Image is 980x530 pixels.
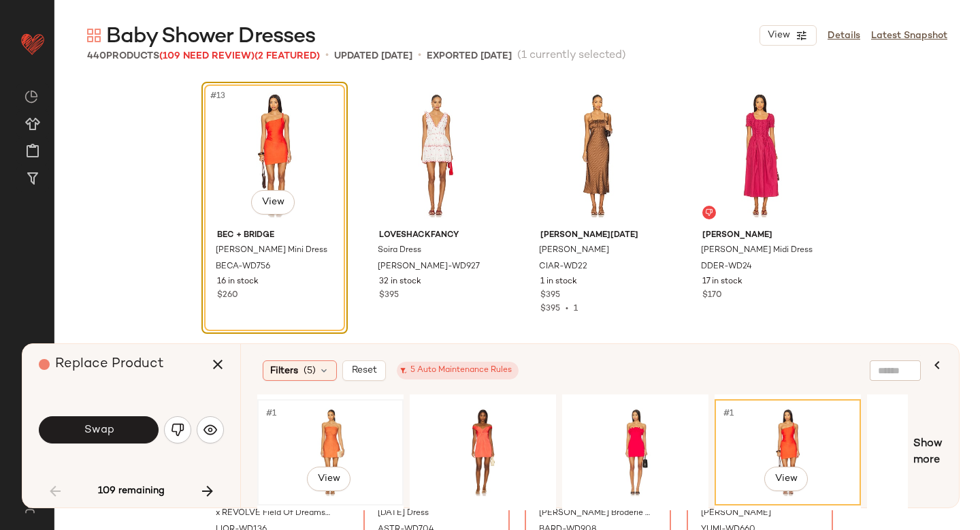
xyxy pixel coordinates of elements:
[378,508,429,520] span: [DATE] Dress
[540,290,560,302] span: $395
[316,473,340,484] span: View
[539,261,587,273] span: CIAR-WD22
[539,245,609,257] span: [PERSON_NAME]
[701,261,752,273] span: DDER-WD24
[261,197,284,208] span: View
[307,467,350,491] button: View
[379,276,421,288] span: 32 in stock
[55,357,164,371] span: Replace Product
[83,424,114,437] span: Swap
[255,51,320,61] span: (2 Featured)
[540,276,577,288] span: 1 in stock
[701,245,813,257] span: [PERSON_NAME] Midi Dress
[216,261,270,273] span: BECA-WD756
[418,48,421,64] span: •
[368,87,505,224] img: LESH-WD927_V1.jpg
[39,416,159,443] button: Swap
[774,473,797,484] span: View
[216,245,327,257] span: [PERSON_NAME] Mini Dress
[560,305,574,313] span: •
[705,208,713,217] img: svg%3e
[702,276,742,288] span: 17 in stock
[767,30,790,41] span: View
[702,290,722,302] span: $170
[517,48,626,64] span: (1 currently selected)
[251,190,295,215] button: View
[24,90,38,104] img: svg%3e
[159,51,255,61] span: (109 Need Review)
[379,290,399,302] span: $395
[719,404,856,501] img: BECA-WD756_V1.jpg
[828,29,860,43] a: Details
[913,436,943,469] span: Show more
[529,87,666,224] img: CIAR-WD22_V1.jpg
[209,89,228,103] span: #13
[203,423,217,437] img: svg%3e
[540,230,655,242] span: [PERSON_NAME][DATE]
[334,49,412,63] p: updated [DATE]
[574,305,578,313] span: 1
[378,261,480,273] span: [PERSON_NAME]-WD927
[702,230,817,242] span: [PERSON_NAME]
[427,49,512,63] p: Exported [DATE]
[262,404,399,501] img: SDYS-WD376_V1.jpg
[87,49,320,63] div: Products
[701,508,771,520] span: [PERSON_NAME]
[19,30,46,57] img: heart_red.DM2ytmEG.svg
[351,365,377,376] span: Reset
[378,245,421,257] span: Soira Dress
[265,407,279,420] span: #1
[539,508,654,520] span: [PERSON_NAME] Broderie Maxi Dress
[379,230,494,242] span: LoveShackFancy
[270,364,298,378] span: Filters
[171,423,184,437] img: svg%3e
[106,23,315,50] span: Baby Shower Dresses
[764,467,808,491] button: View
[414,404,551,501] img: KATR-WD566_V1.jpg
[404,364,512,377] div: 5 Auto Maintenance Rules
[16,503,43,514] img: svg%3e
[98,485,165,497] span: 109 remaining
[871,29,947,43] a: Latest Snapshot
[342,360,386,381] button: Reset
[206,87,343,224] img: BECA-WD756_V1.jpg
[759,25,817,46] button: View
[325,48,329,64] span: •
[540,305,560,313] span: $395
[87,29,101,42] img: svg%3e
[567,404,704,501] img: MOTO-WD814_V1.jpg
[304,364,316,378] span: (5)
[87,51,106,61] span: 440
[722,407,736,420] span: #1
[216,508,331,520] span: x REVOLVE Field Of Dreams Maxi
[691,87,828,224] img: DDER-WD24_V1.jpg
